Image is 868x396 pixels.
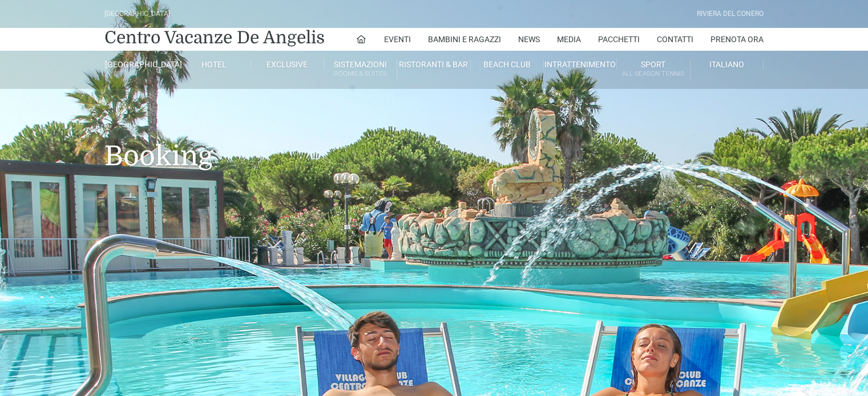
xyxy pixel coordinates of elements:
a: Pacchetti [598,28,640,51]
a: Media [557,28,581,51]
a: Beach Club [471,59,544,70]
a: Eventi [384,28,411,51]
a: Hotel [177,59,251,70]
div: Riviera Del Conero [697,9,764,19]
span: Italiano [709,60,744,69]
a: Contatti [657,28,693,51]
small: All Season Tennis [617,68,689,79]
a: Intrattenimento [544,59,617,70]
a: Centro Vacanze De Angelis [104,26,325,49]
div: [GEOGRAPHIC_DATA] [104,9,170,19]
h1: Booking [104,89,764,189]
a: SistemazioniRooms & Suites [324,59,397,80]
a: Bambini e Ragazzi [428,28,501,51]
a: [GEOGRAPHIC_DATA] [104,59,177,70]
a: Prenota Ora [710,28,764,51]
a: Exclusive [251,59,324,70]
a: News [518,28,540,51]
a: SportAll Season Tennis [617,59,690,80]
a: Ristoranti & Bar [397,59,470,70]
small: Rooms & Suites [324,68,397,79]
a: Italiano [691,59,764,70]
